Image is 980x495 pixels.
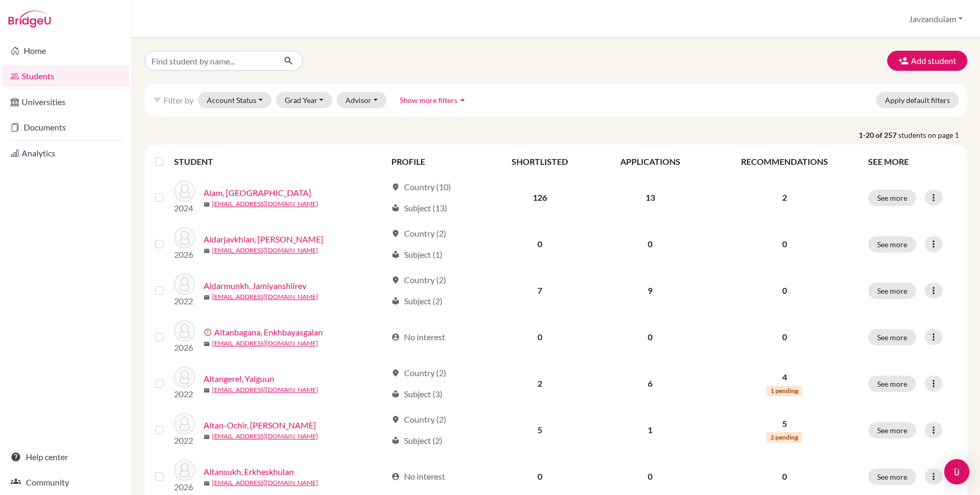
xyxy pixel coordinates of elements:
button: Apply default filters [876,92,959,108]
p: 2026 [174,248,195,261]
span: local_library [391,436,400,445]
a: Aldarmunkh, Jamiyanshiirev [204,279,306,292]
span: local_library [391,390,400,398]
span: mail [204,387,210,394]
a: Help center [2,446,129,468]
button: Add student [887,51,967,71]
div: Country (10) [391,181,451,193]
td: 1 [594,407,707,453]
p: 0 [713,331,856,343]
p: 2026 [174,481,195,493]
span: mail [204,480,210,487]
td: 0 [594,221,707,267]
td: 13 [594,174,707,221]
img: Aldarjavkhlan, Sunder [174,227,195,248]
th: APPLICATIONS [594,149,707,174]
a: Universities [2,91,129,113]
button: See more [868,376,916,392]
img: Altansukh, Erkheskhulan [174,460,195,481]
div: Open Intercom Messenger [944,459,969,484]
td: 2 [486,360,594,407]
strong: 1-20 of 257 [859,129,898,141]
a: [EMAIL_ADDRESS][DOMAIN_NAME] [212,199,318,209]
td: 6 [594,360,707,407]
button: Advisor [337,92,387,108]
span: location_on [391,229,400,238]
p: 2024 [174,202,195,214]
span: Show more filters [400,96,457,105]
div: Country (2) [391,413,446,426]
p: 0 [713,284,856,297]
div: Subject (3) [391,388,443,400]
td: 5 [486,407,594,453]
td: 0 [486,314,594,360]
a: Documents [2,117,129,138]
span: location_on [391,369,400,377]
a: Analytics [2,143,129,164]
td: 9 [594,267,707,314]
td: 0 [486,221,594,267]
div: Subject (1) [391,248,443,261]
a: [EMAIL_ADDRESS][DOMAIN_NAME] [212,385,318,395]
p: 0 [713,238,856,250]
a: Altan-Ochir, [PERSON_NAME] [204,419,316,432]
button: See more [868,190,916,206]
span: mail [204,201,210,208]
span: account_circle [391,472,400,481]
th: RECOMMENDATIONS [707,149,862,174]
span: mail [204,434,210,440]
img: Bridge-U [8,11,51,27]
a: Aldarjavkhlan, [PERSON_NAME] [204,233,323,246]
p: 0 [713,470,856,483]
i: arrow_drop_up [457,95,468,105]
a: Altansukh, Erkheskhulan [204,465,294,478]
span: location_on [391,276,400,284]
span: mail [204,248,210,254]
td: 7 [486,267,594,314]
span: 2 pending [766,432,802,443]
th: SHORTLISTED [486,149,594,174]
button: Javzandulam [904,9,967,29]
span: account_circle [391,333,400,341]
button: Show more filtersarrow_drop_up [391,92,477,108]
p: 4 [713,371,856,384]
button: Grad Year [276,92,333,108]
div: Subject (13) [391,202,447,214]
div: Subject (2) [391,295,443,307]
span: location_on [391,415,400,424]
p: 2022 [174,295,195,307]
span: local_library [391,250,400,259]
img: Altanbagana, Enkhbayasgalan [174,320,195,341]
img: Alam, Ukasha [174,181,195,202]
button: See more [868,469,916,485]
td: 126 [486,174,594,221]
i: filter_list [153,96,161,104]
span: location_on [391,183,400,191]
th: SEE MORE [862,149,963,174]
div: No interest [391,470,445,483]
img: Altan-Ochir, Amar-Erdene [174,413,195,434]
input: Find student by name... [145,51,275,71]
img: Altangerel, Yalguun [174,367,195,388]
a: [EMAIL_ADDRESS][DOMAIN_NAME] [212,432,318,441]
button: Account Status [198,92,272,108]
span: mail [204,294,210,301]
div: Country (2) [391,274,446,286]
a: Community [2,472,129,493]
p: 2026 [174,341,195,354]
div: Subject (2) [391,434,443,447]
a: Students [2,66,129,87]
a: [EMAIL_ADDRESS][DOMAIN_NAME] [212,246,318,255]
button: See more [868,236,916,253]
p: 5 [713,417,856,430]
button: See more [868,283,916,299]
div: Country (2) [391,227,446,240]
a: Home [2,40,129,61]
p: 2022 [174,434,195,447]
button: See more [868,329,916,345]
th: STUDENT [174,149,385,174]
p: 2 [713,191,856,204]
div: Country (2) [391,367,446,379]
button: See more [868,422,916,438]
a: Altanbagana, Enkhbayasgalan [214,326,323,339]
